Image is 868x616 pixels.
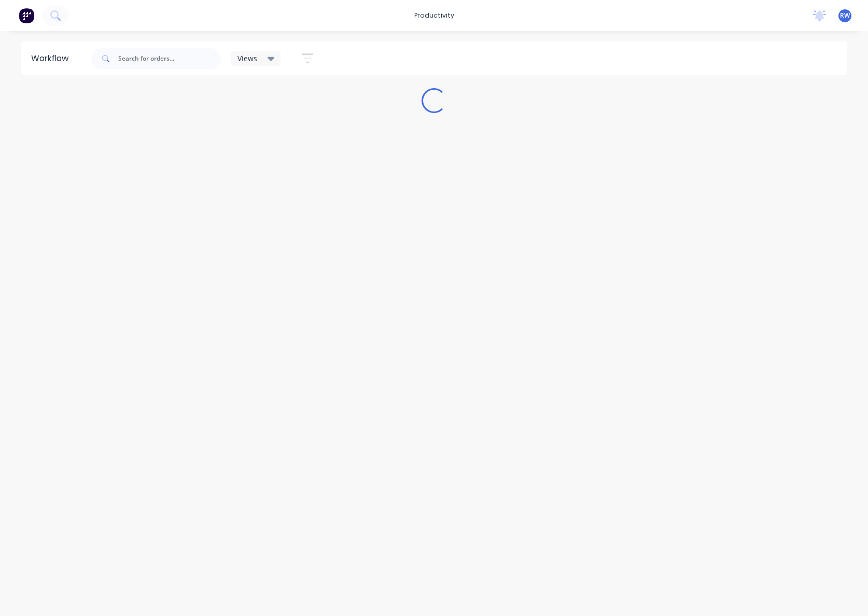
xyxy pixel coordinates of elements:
div: Workflow [31,52,74,65]
span: Views [237,53,257,64]
span: RW [840,11,850,20]
div: productivity [409,8,459,23]
img: Factory [19,8,34,23]
input: Search for orders... [118,48,221,69]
